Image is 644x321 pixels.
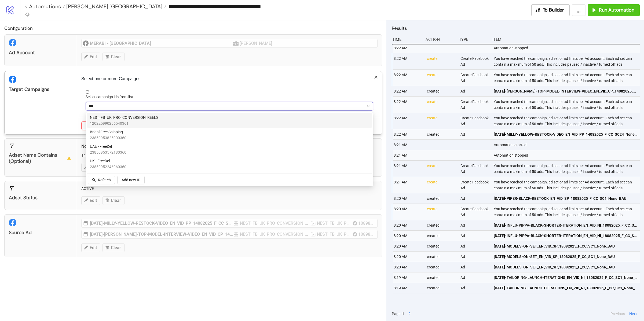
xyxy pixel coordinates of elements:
[494,243,615,249] span: [DATE]-MODELS-ON-SET_EN_VID_SP_18082025_F_CC_SC1_None_BAU
[494,86,637,96] a: [DATE]-[PERSON_NAME]-TOP-MODEL-INTERVIEW-VIDEO_EN_VID_CP_14082025_F_CC_SC10_USP11_BAU
[393,283,423,293] div: 8:19 AM
[494,262,637,272] a: [DATE]-MODELS-ON-SET_EN_VID_SP_18082025_F_CC_SC1_None_BAU
[426,177,456,193] div: create
[88,176,115,184] button: Refetch
[609,311,627,317] button: Previous
[493,177,641,193] div: You have reached the campaign, ad set or ad limits per Ad account. Each ad set can contain a maxi...
[9,86,72,93] div: Target Campaigns
[588,4,640,16] button: Run Automation
[393,113,423,129] div: 8:22 AM
[90,143,126,149] span: UAE - FreeDel
[494,193,637,204] a: [DATE]-PIPER-BLACK-RESTOCK_EN_VID_SP_18082025_F_CC_SC1_None_BAU
[494,264,615,270] span: [DATE]-MODELS-ON-SET_EN_VID_SP_18082025_F_CC_SC1_None_BAU
[493,53,641,69] div: You have reached the campaign, ad set or ad limits per Ad account. Each ad set can contain a maxi...
[494,254,615,260] span: [DATE]-MODELS-ON-SET_EN_VID_SP_18082025_F_CC_SC1_None_BAU
[87,128,372,142] div: Bridal Free Shipping
[425,34,455,45] div: Action
[494,285,637,291] span: [DATE]-TAILORING-LAUNCH-ITERATIONS_EN_VID_NI_18082025_F_CC_SC1_None_BAU
[494,129,637,139] a: [DATE]-MILLY-YELLOW-RESTOCK-VIDEO_EN_VID_PP_14082025_F_CC_SC24_None_BAU
[493,150,641,160] div: Automation stopped
[87,157,372,171] div: UK - FreeDel
[493,70,641,86] div: You have reached the campaign, ad set or ad limits per Ad account. Each ad set can contain a maxi...
[426,252,456,262] div: created
[493,97,641,113] div: You have reached the campaign, ad set or ad limits per Ad account. Each ad set can contain a maxi...
[494,220,637,230] a: [DATE]-INFLU-PIPPA-BLACK-SHORTER-ITERATION_EN_VID_NI_18082025_F_CC_SC12_None_BAU
[494,275,637,281] span: [DATE]-TAILORING-LAUNCH-ITERATIONS_EN_VID_NI_18082025_F_CC_SC1_None_BAU
[460,252,489,262] div: Ad
[426,53,456,69] div: create
[25,4,65,9] a: < Automations
[460,241,489,251] div: Ad
[460,204,489,220] div: Create Facebook Ad
[393,70,423,86] div: 8:22 AM
[392,34,421,45] div: Time
[393,161,423,177] div: 8:21 AM
[90,129,126,135] span: Bridal Free Shipping
[87,113,372,128] div: NEST_FB_UK_PRO_CONVERSION_REELS
[460,70,489,86] div: Create Facebook Ad
[494,252,637,262] a: [DATE]-MODELS-ON-SET_EN_VID_SP_18082025_F_CC_SC1_None_BAU
[392,25,640,32] h2: Results
[426,272,456,283] div: created
[493,204,641,220] div: You have reached the campaign, ad set or ad limits per Ad account. Each ad set can contain a maxi...
[393,272,423,283] div: 8:19 AM
[460,193,489,204] div: Ad
[572,4,586,16] button: ...
[492,34,640,45] div: Item
[393,86,423,96] div: 8:22 AM
[426,220,456,230] div: created
[400,311,406,317] button: 1
[426,204,456,220] div: create
[393,241,423,251] div: 8:20 AM
[426,193,456,204] div: created
[89,103,95,109] input: Select campaign ids from list
[65,3,162,10] span: [PERSON_NAME] [GEOGRAPHIC_DATA]
[4,25,382,32] h2: Configuration
[90,115,158,120] span: NEST_FB_UK_PRO_CONVERSION_REELS
[460,129,489,139] div: Ad
[393,231,423,241] div: 8:20 AM
[393,53,423,69] div: 8:22 AM
[459,34,488,45] div: Type
[460,161,489,177] div: Create Facebook Ad
[393,97,423,113] div: 8:22 AM
[407,311,412,317] button: 2
[393,43,423,53] div: 8:22 AM
[460,231,489,241] div: Ad
[494,283,637,293] a: [DATE]-TAILORING-LAUNCH-ITERATIONS_EN_VID_NI_18082025_F_CC_SC1_None_BAU
[460,283,489,293] div: Ad
[426,86,456,96] div: created
[494,241,637,251] a: [DATE]-MODELS-ON-SET_EN_VID_SP_18082025_F_CC_SC1_None_BAU
[426,231,456,241] div: created
[494,231,637,241] a: [DATE]-INFLU-PIPPA-BLACK-SHORTER-ITERATION_EN_VID_NI_18082025_F_CC_SC12_None_BAU
[393,129,423,139] div: 8:22 AM
[122,178,140,182] span: Add new ID
[494,272,637,283] a: [DATE]-TAILORING-LAUNCH-ITERATIONS_EN_VID_NI_18082025_F_CC_SC1_None_BAU
[90,120,158,126] span: 120225990256540361
[531,4,570,16] button: To Builder
[393,220,423,230] div: 8:20 AM
[393,262,423,272] div: 8:20 AM
[426,241,456,251] div: created
[494,131,637,137] span: [DATE]-MILLY-YELLOW-RESTOCK-VIDEO_EN_VID_PP_14082025_F_CC_SC24_None_BAU
[493,113,641,129] div: You have reached the campaign, ad set or ad limits per Ad account. Each ad set can contain a maxi...
[393,193,423,204] div: 8:20 AM
[90,149,126,155] span: 23850953572180360
[426,262,456,272] div: created
[460,86,489,96] div: Ad
[426,70,456,86] div: create
[90,158,126,164] span: UK - FreeDel
[117,176,145,184] button: Add new ID
[65,4,166,9] a: [PERSON_NAME] [GEOGRAPHIC_DATA]
[81,121,101,130] button: Cancel
[426,97,456,113] div: create
[374,75,378,79] span: close
[90,135,126,141] span: 23850953825900360
[393,150,423,160] div: 8:21 AM
[599,7,634,13] span: Run Automation
[460,177,489,193] div: Create Facebook Ad
[628,311,639,317] button: Next
[426,161,456,177] div: create
[460,113,489,129] div: Create Facebook Ad
[87,142,372,157] div: UAE - FreeDel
